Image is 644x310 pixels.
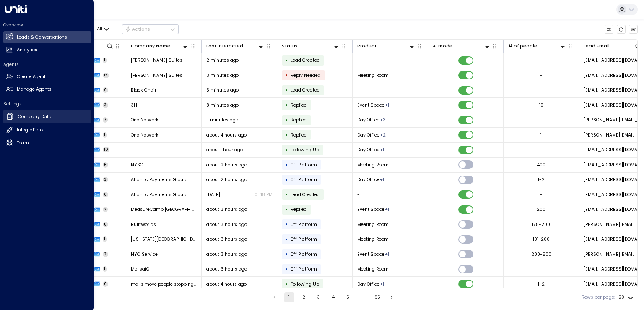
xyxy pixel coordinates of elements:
span: 1 [103,132,107,138]
div: - [540,57,543,63]
a: Company Data [3,110,91,123]
span: 2 minutes ago [206,57,239,63]
td: - [353,187,428,202]
h2: Integrations [17,127,44,134]
span: BuiltWorlds [131,221,156,228]
span: 11 minutes ago [206,117,238,123]
h2: Overview [3,22,91,28]
span: Jay Suites [131,57,182,63]
span: Mo-saiQ [131,266,149,272]
span: Replied [291,132,307,138]
span: Reply Needed [291,72,321,79]
div: 1 [540,132,542,138]
span: Lead Created [291,57,320,63]
a: Create Agent [3,71,91,83]
button: Go to page 3 [314,292,324,302]
div: • [285,100,288,110]
div: 20 [618,292,635,302]
p: 01:48 PM [254,192,273,198]
div: 200 [537,206,545,213]
div: Actions [125,26,151,32]
span: Meeting Room [357,162,389,168]
span: Atlantic Payments Group [131,176,186,183]
div: • [285,174,288,185]
h2: Team [17,140,29,147]
span: 7 [103,117,108,123]
span: Day Office [357,176,379,183]
div: # of people [508,42,537,50]
span: Replied [291,102,307,108]
span: 10 [103,147,110,152]
button: Actions [122,24,179,34]
div: 1-2 [538,176,545,183]
span: about 3 hours ago [206,266,247,272]
span: Day Office [357,281,379,287]
span: One Network [131,117,158,123]
span: Off Platform [291,236,317,242]
div: 400 [537,162,545,168]
span: about 3 hours ago [206,206,247,213]
span: MeasureCamp NY [131,206,197,213]
div: Lead Email [584,42,642,50]
td: - [353,53,428,68]
div: Product [357,42,377,50]
div: • [285,264,288,275]
button: Archived Leads [629,25,638,34]
div: Event Space,Meeting Room,Private Office [380,117,386,123]
div: • [285,234,288,245]
div: AI mode [433,42,491,50]
span: Meeting Room [357,236,389,242]
span: Event Space [357,102,384,108]
div: # of people [508,42,567,50]
div: 1-2 [538,281,545,287]
span: about 3 hours ago [206,221,247,228]
button: Go to next page [387,292,397,302]
span: 15 [103,73,109,78]
div: Meeting Room [385,251,389,257]
div: Company Name [131,42,190,50]
span: Off Platform [291,251,317,257]
div: Last Interacted [206,42,243,50]
span: 2 [103,207,108,212]
div: Company Name [131,42,170,50]
div: 10 [539,102,543,108]
h2: Settings [3,101,91,107]
div: AI mode [433,42,452,50]
span: Yesterday [206,192,220,198]
div: - [540,72,543,79]
span: Event Space [357,206,384,213]
button: page 1 [284,292,294,302]
span: Lead Created [291,87,320,93]
div: 175-200 [532,221,550,228]
span: 5 minutes ago [206,87,239,93]
span: about 1 hour ago [206,147,243,153]
div: • [285,144,288,155]
span: 6 [103,162,109,168]
div: 101-200 [533,236,550,242]
span: about 4 hours ago [206,132,247,138]
div: • [285,278,288,289]
button: Go to page 5 [343,292,353,302]
div: • [285,70,288,81]
span: Refresh [617,25,626,34]
span: Day Office [357,147,379,153]
div: Meeting Room [385,102,389,108]
span: 0 [103,87,109,93]
a: Team [3,137,91,149]
button: Go to page 4 [328,292,338,302]
div: Meeting Room,Private Office [380,132,386,138]
a: Leads & Conversations [3,31,91,43]
h2: Manage Agents [17,86,52,93]
td: - [126,143,202,158]
span: Event Space [357,251,384,257]
span: NYSCF [131,162,146,168]
a: Analytics [3,44,91,56]
div: Lead Email [584,42,610,50]
div: Private Office [380,147,384,153]
div: • [285,55,288,66]
span: 3 minutes ago [206,72,239,79]
div: • [285,115,288,126]
div: • [285,204,288,215]
span: malls move people stopping from restock in malls [131,281,197,287]
span: Day Office [357,117,379,123]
